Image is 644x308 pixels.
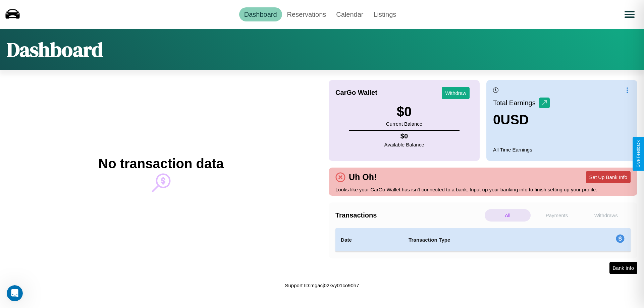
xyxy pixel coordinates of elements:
[386,104,422,119] h3: $ 0
[7,36,103,63] h1: Dashboard
[368,7,401,21] a: Listings
[98,156,223,171] h2: No transaction data
[7,285,23,301] iframe: Intercom live chat
[534,209,580,222] p: Payments
[409,236,561,244] h4: Transaction Type
[335,89,377,97] h4: CarGo Wallet
[493,112,550,127] h3: 0 USD
[442,87,470,99] button: Withdraw
[335,185,631,194] p: Looks like your CarGo Wallet has isn't connected to a bank. Input up your banking info to finish ...
[485,209,531,222] p: All
[609,262,637,274] button: Bank Info
[384,140,424,149] p: Available Balance
[493,97,539,109] p: Total Earnings
[583,209,629,222] p: Withdraws
[636,140,641,168] div: Give Feedback
[282,7,331,21] a: Reservations
[493,145,631,154] p: All Time Earnings
[335,211,483,219] h4: Transactions
[341,236,398,244] h4: Date
[239,7,282,21] a: Dashboard
[386,119,422,128] p: Current Balance
[345,172,380,182] h4: Uh Oh!
[620,5,639,24] button: Open menu
[285,281,359,290] p: Support ID: mgacj02kvy01co90h7
[586,171,631,183] button: Set Up Bank Info
[331,7,368,21] a: Calendar
[335,228,631,252] table: simple table
[384,132,424,140] h4: $ 0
